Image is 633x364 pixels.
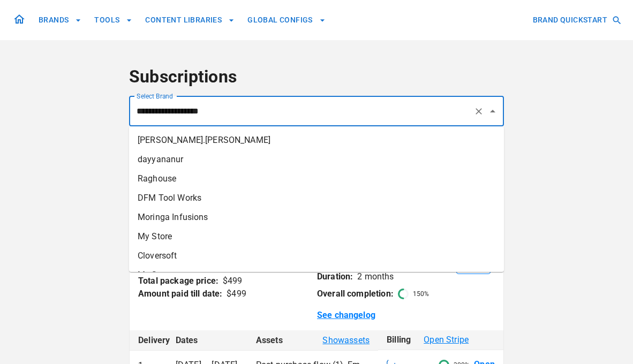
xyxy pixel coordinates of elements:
button: BRAND QUICKSTART [529,10,624,30]
p: 2 months [357,270,394,283]
li: dayyananur [129,150,504,169]
span: Show assets [322,334,370,347]
div: $ 499 [227,287,246,300]
div: Assets [256,334,370,347]
button: BRANDS [34,10,86,30]
li: My Store [129,266,504,285]
th: Billing [378,330,503,350]
li: [PERSON_NAME].[PERSON_NAME] [129,131,504,150]
p: Amount paid till date: [138,287,222,300]
p: Total package price: [138,275,218,287]
span: Open Stripe [424,333,469,346]
li: Raghouse [129,169,504,188]
p: Duration: [317,270,353,283]
div: $ 499 [223,275,243,287]
li: My Store [129,227,504,246]
li: DFM Tool Works [129,188,504,208]
button: TOOLS [90,10,137,30]
p: 150 % [413,289,429,299]
button: Close [485,104,500,119]
li: Moringa Infusions [129,208,504,227]
li: Cloversoft [129,246,504,266]
button: Clear [471,104,486,119]
button: GLOBAL CONFIGS [243,10,330,30]
p: Overall completion: [317,287,394,300]
label: Select Brand [137,92,173,101]
th: Dates [167,330,247,350]
button: CONTENT LIBRARIES [141,10,239,30]
a: See changelog [317,309,375,322]
th: Delivery [130,330,167,350]
h4: Subscriptions [129,66,504,88]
